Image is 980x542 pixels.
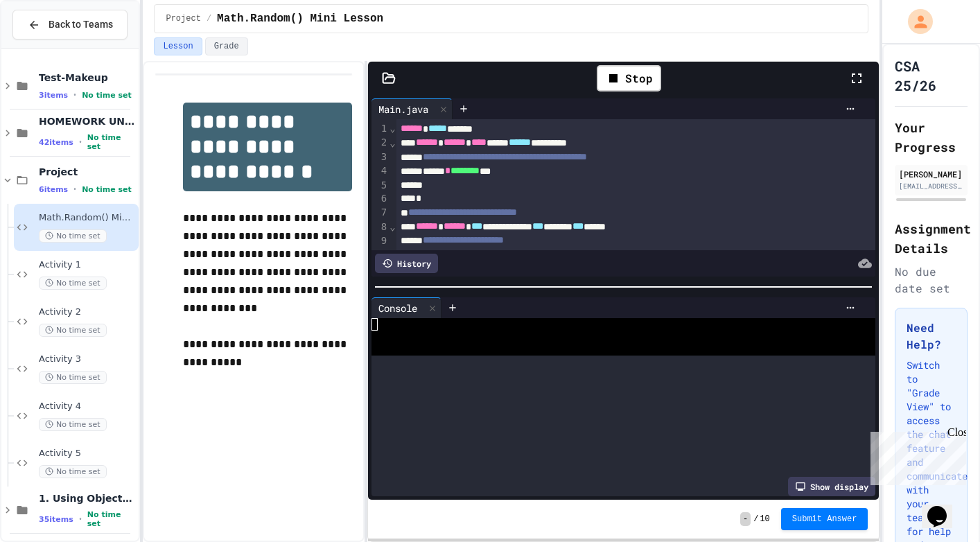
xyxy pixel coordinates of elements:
h2: Assignment Details [895,219,968,258]
span: • [73,184,76,195]
button: Submit Answer [781,508,868,530]
span: No time set [39,229,107,243]
span: Activity 2 [39,306,136,318]
span: • [79,514,82,525]
div: No due date set [895,263,968,297]
span: 3 items [39,91,68,100]
span: • [73,89,76,100]
div: [PERSON_NAME] [899,168,963,180]
h3: Need Help? [907,320,956,353]
span: Activity 5 [39,448,136,460]
button: Back to Teams [12,10,128,40]
div: My Account [893,6,936,37]
span: No time set [39,371,107,384]
span: / [753,514,758,525]
span: No time set [82,91,132,100]
span: Back to Teams [49,17,113,32]
span: Test-Makeup [39,71,136,84]
span: 1. Using Objects and Methods [39,492,136,505]
span: Activity 1 [39,259,136,271]
span: 35 items [39,515,73,524]
span: Activity 4 [39,401,136,412]
span: - [740,512,751,526]
h2: Your Progress [895,118,968,157]
span: No time set [39,418,107,431]
span: Math.Random() Mini Lesson [39,212,136,224]
span: Submit Answer [792,514,857,525]
span: No time set [39,465,107,478]
span: Project [39,166,136,178]
button: Grade [205,37,248,55]
span: Project [166,13,200,24]
span: / [207,13,211,24]
span: 42 items [39,138,73,147]
span: No time set [87,133,137,151]
span: Activity 3 [39,353,136,365]
iframe: chat widget [922,487,966,528]
span: No time set [39,277,107,290]
iframe: chat widget [865,426,966,485]
div: Stop [597,65,661,91]
span: 10 [760,514,769,525]
span: No time set [39,324,107,337]
div: Chat with us now!Close [6,6,96,88]
span: No time set [87,510,137,528]
span: HOMEWORK UNIT 1 [39,115,136,128]
span: Math.Random() Mini Lesson [217,10,383,27]
h1: CSA 25/26 [895,56,968,95]
span: 6 items [39,185,68,194]
span: No time set [82,185,132,194]
button: Lesson [154,37,202,55]
div: [EMAIL_ADDRESS][DOMAIN_NAME] [899,181,963,191]
span: • [79,137,82,148]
